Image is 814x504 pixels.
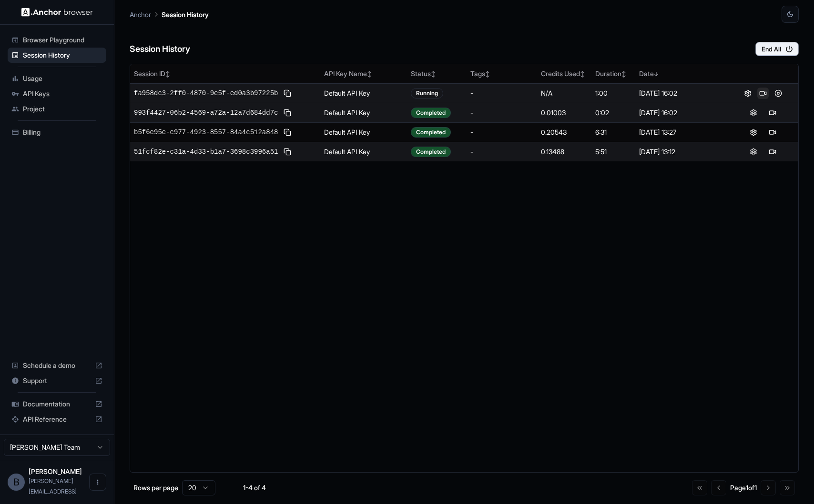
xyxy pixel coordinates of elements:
div: 6:31 [595,128,631,137]
span: ↕ [431,70,436,78]
span: Usage [23,74,102,83]
div: Session ID [134,69,316,79]
span: b5f6e95e-c977-4923-8557-84a4c512a848 [134,128,278,137]
div: 0.20543 [541,128,588,137]
div: Documentation [8,396,106,412]
div: API Reference [8,412,106,427]
div: Schedule a demo [8,358,106,373]
div: 0.13488 [541,147,588,157]
div: Page 1 of 1 [730,483,757,493]
span: 993f4427-06b2-4569-a72a-12a7d684dd7c [134,108,278,118]
span: Browser Playground [23,35,102,45]
div: 1:00 [595,89,631,98]
div: [DATE] 16:02 [639,89,724,98]
div: B [8,474,25,491]
span: API Keys [23,89,102,99]
div: Session History [8,48,106,63]
div: Browser Playground [8,32,106,48]
span: ↕ [367,70,372,78]
span: Brian Williams [29,467,82,475]
nav: breadcrumb [130,9,209,20]
span: ↕ [580,70,585,78]
div: Project [8,101,106,117]
div: Usage [8,71,106,86]
td: Default API Key [320,142,407,161]
span: 51fcf82e-c31a-4d33-b1a7-3698c3996a51 [134,147,278,157]
div: [DATE] 13:27 [639,128,724,137]
div: 1-4 of 4 [231,483,278,493]
td: Default API Key [320,122,407,142]
div: 5:51 [595,147,631,157]
button: Open menu [89,474,106,491]
span: ↓ [654,70,659,78]
h6: Session History [130,42,190,56]
div: - [470,128,533,137]
div: 0.01003 [541,108,588,118]
div: Running [411,88,443,99]
p: Rows per page [133,483,178,493]
div: N/A [541,89,588,98]
td: Default API Key [320,103,407,122]
div: API Keys [8,86,106,101]
span: brian@trypond.ai [29,477,77,495]
div: Completed [411,127,451,138]
p: Anchor [130,10,151,20]
div: [DATE] 16:02 [639,108,724,118]
div: Date [639,69,724,79]
div: [DATE] 13:12 [639,147,724,157]
span: fa958dc3-2ff0-4870-9e5f-ed0a3b97225b [134,89,278,98]
span: Documentation [23,399,91,409]
div: Support [8,373,106,388]
div: API Key Name [324,69,403,79]
span: API Reference [23,415,91,424]
div: Completed [411,147,451,157]
img: Anchor Logo [21,8,93,17]
div: Tags [470,69,533,79]
td: Default API Key [320,83,407,103]
div: Billing [8,125,106,140]
div: Status [411,69,463,79]
div: Duration [595,69,631,79]
span: Session History [23,50,102,60]
div: - [470,108,533,118]
p: Session History [162,10,209,20]
span: ↕ [165,70,170,78]
span: Project [23,104,102,114]
div: Credits Used [541,69,588,79]
div: 0:02 [595,108,631,118]
div: - [470,147,533,157]
button: End All [755,42,799,56]
span: ↕ [621,70,626,78]
div: Completed [411,108,451,118]
div: - [470,89,533,98]
span: Billing [23,128,102,137]
span: Support [23,376,91,385]
span: ↕ [485,70,490,78]
span: Schedule a demo [23,361,91,370]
